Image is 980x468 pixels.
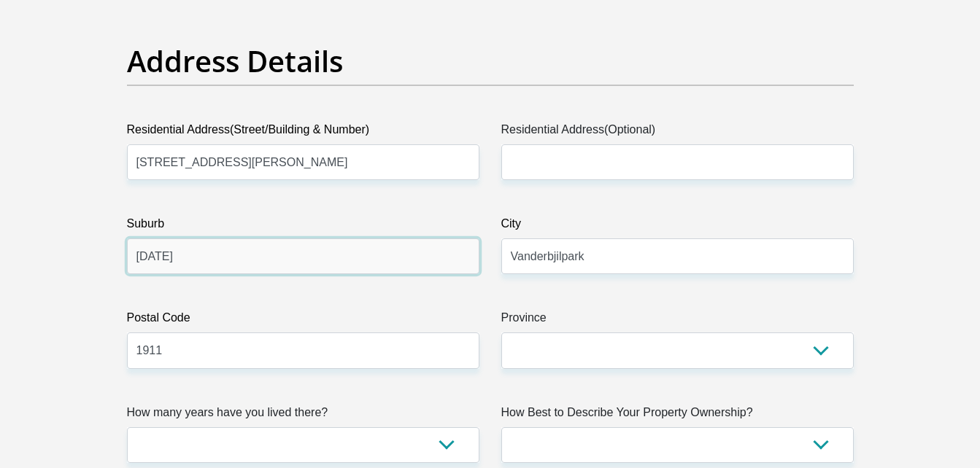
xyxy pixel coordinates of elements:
input: Postal Code [127,332,479,368]
label: Suburb [127,215,479,238]
select: Please Select a Province [501,332,854,368]
h2: Address Details [127,44,854,79]
label: How Best to Describe Your Property Ownership? [501,404,854,427]
select: Please select a value [127,427,479,463]
label: Residential Address(Optional) [501,121,854,144]
label: Province [501,309,854,332]
label: Postal Code [127,309,479,332]
input: Suburb [127,238,479,274]
input: City [501,238,854,274]
label: Residential Address(Street/Building & Number) [127,121,479,144]
label: City [501,215,854,238]
input: Valid residential address [127,144,479,180]
label: How many years have you lived there? [127,404,479,427]
select: Please select a value [501,427,854,463]
input: Address line 2 (Optional) [501,144,854,180]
